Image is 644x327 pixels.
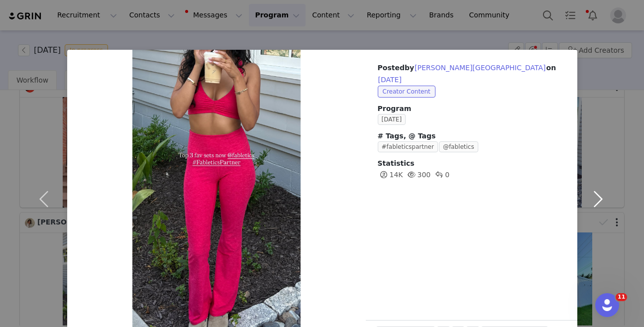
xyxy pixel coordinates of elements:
[378,115,410,123] a: [DATE]
[595,293,619,317] iframe: Intercom live chat
[378,86,435,98] span: Creator Content
[406,171,431,179] span: 300
[378,64,556,84] span: Posted on
[439,141,478,152] span: @fabletics
[378,171,403,179] span: 14K
[378,74,402,86] button: [DATE]
[378,104,565,114] span: Program
[378,114,406,125] span: [DATE]
[378,141,438,152] span: #fableticspartner
[378,159,415,167] span: Statistics
[378,132,436,140] span: # Tags, @ Tags
[405,64,546,72] span: by
[433,171,449,179] span: 0
[616,293,627,301] span: 11
[414,62,546,74] button: [PERSON_NAME][GEOGRAPHIC_DATA]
